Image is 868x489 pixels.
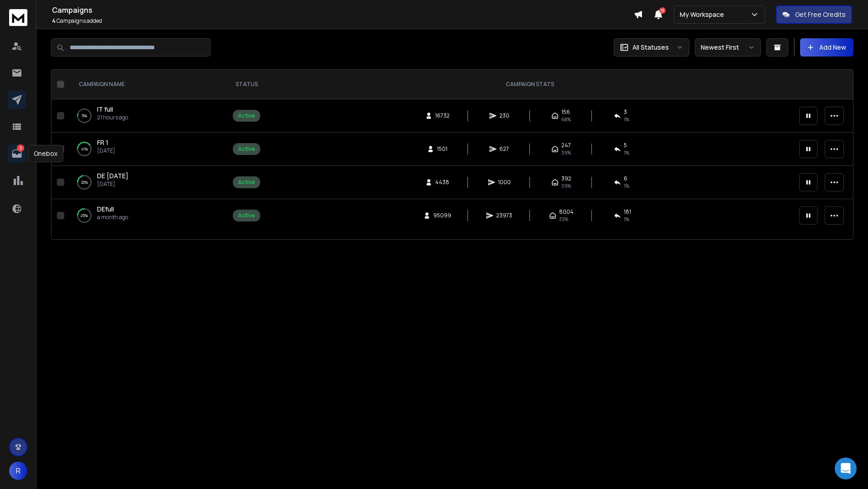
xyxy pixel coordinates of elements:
[68,199,227,232] td: 25%DEfulla month ago
[97,105,113,114] a: IT full
[624,175,627,182] span: 6
[561,142,571,149] span: 247
[561,175,571,182] span: 392
[9,462,27,480] button: R
[561,116,571,123] span: 68 %
[97,205,114,214] a: DEfull
[238,145,255,153] div: Active
[624,108,627,116] span: 3
[97,205,114,213] span: DEfull
[624,142,627,149] span: 5
[659,7,666,14] span: 13
[435,112,450,119] span: 16732
[97,180,128,188] p: [DATE]
[800,38,853,57] button: Add New
[52,5,634,15] h1: Campaigns
[559,216,568,223] span: 33 %
[561,108,570,116] span: 156
[433,212,451,219] span: 95099
[632,43,669,52] p: All Statuses
[97,114,128,121] p: 21 hours ago
[795,10,846,19] p: Get Free Credits
[835,458,857,479] div: Open Intercom Messenger
[680,10,728,19] p: My Workspace
[435,179,449,186] span: 4438
[68,99,227,133] td: 5%IT full21 hours ago
[499,145,509,153] span: 627
[561,182,571,190] span: 39 %
[52,17,56,25] span: 4
[82,111,87,120] p: 5 %
[97,147,115,154] p: [DATE]
[499,112,509,119] span: 230
[97,171,128,180] span: DE [DATE]
[776,5,852,24] button: Get Free Credits
[238,212,255,219] div: Active
[624,149,629,156] span: 1 %
[496,212,512,219] span: 23973
[97,138,108,147] a: FR 1
[695,38,761,57] button: Newest First
[238,179,255,186] div: Active
[624,216,629,223] span: 1 %
[9,9,27,26] img: logo
[559,208,574,216] span: 8004
[624,182,629,190] span: 1 %
[97,214,128,221] p: a month ago
[28,145,63,162] div: Onebox
[227,70,266,99] th: STATUS
[8,144,26,163] a: 3
[624,208,631,216] span: 181
[238,112,255,119] div: Active
[81,178,88,187] p: 22 %
[97,171,128,180] a: DE [DATE]
[624,116,629,123] span: 1 %
[68,133,227,166] td: 41%FR 1[DATE]
[68,70,227,99] th: CAMPAIGN NAME
[266,70,794,99] th: CAMPAIGN STATS
[52,17,634,25] p: Campaigns added
[17,144,24,152] p: 3
[81,144,88,154] p: 41 %
[498,179,511,186] span: 1000
[437,145,447,153] span: 1501
[68,166,227,199] td: 22%DE [DATE][DATE]
[81,211,88,220] p: 25 %
[561,149,571,156] span: 39 %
